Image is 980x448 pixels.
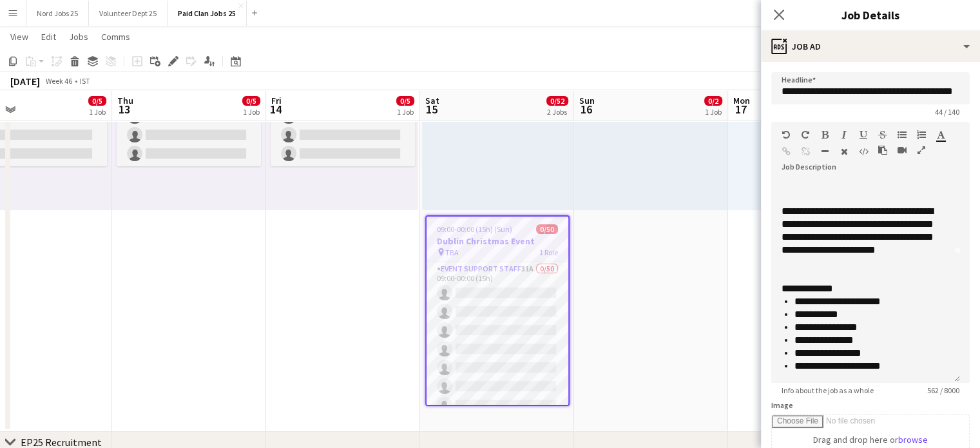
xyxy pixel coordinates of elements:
span: TBA [445,248,459,257]
span: Thu [117,95,133,106]
span: 17 [731,102,750,117]
app-job-card: 09:00-00:00 (15h) (Sun)0/50Dublin Christmas Event TBA1 RoleEvent Support Staff31A0/5009:00-00:00 ... [425,215,570,406]
span: Edit [41,31,56,43]
button: Redo [801,130,810,140]
span: Info about the job as a whole [771,385,884,395]
div: 1 Job [705,107,722,117]
button: Volunteer Dept 25 [89,1,168,26]
span: 1 Role [539,248,558,257]
button: Undo [782,130,791,140]
div: IST [80,76,90,86]
a: Comms [96,28,135,45]
div: 1 Job [397,107,414,117]
button: Strikethrough [878,130,887,140]
span: 562 / 8000 [917,385,970,395]
span: 44 / 140 [925,107,970,117]
div: Job Ad [761,31,980,62]
button: Text Color [936,130,945,140]
button: Paste as plain text [878,145,887,155]
span: 0/5 [396,96,414,106]
span: 15 [423,102,439,117]
span: 0/5 [242,96,260,106]
button: Nord Jobs 25 [26,1,89,26]
button: Ordered List [917,130,926,140]
span: 14 [269,102,282,117]
h3: Job Details [761,6,980,23]
button: Fix 5 errors [758,73,820,90]
button: Italic [840,130,849,140]
span: 0/52 [546,96,568,106]
span: Mon [733,95,750,106]
h3: Dublin Christmas Event [427,235,568,247]
span: 0/50 [536,224,558,234]
button: Underline [859,130,868,140]
button: Fullscreen [917,145,926,155]
span: View [10,31,28,43]
button: Unordered List [898,130,907,140]
div: 1 Job [89,107,106,117]
button: Clear Formatting [840,146,849,157]
button: Paid Clan Jobs 25 [168,1,247,26]
a: View [5,28,34,45]
span: 13 [115,102,133,117]
button: Horizontal Line [820,146,829,157]
button: Insert video [898,145,907,155]
span: 09:00-00:00 (15h) (Sun) [437,224,512,234]
span: Comms [101,31,130,43]
div: [DATE] [10,75,40,88]
span: 16 [577,102,595,117]
div: 2 Jobs [547,107,568,117]
a: Edit [36,28,61,45]
button: HTML Code [859,146,868,157]
span: 0/5 [88,96,106,106]
span: Jobs [69,31,88,43]
button: Bold [820,130,829,140]
span: Sun [579,95,595,106]
a: Jobs [64,28,93,45]
span: Week 46 [43,76,75,86]
div: 1 Job [243,107,260,117]
span: Sat [425,95,439,106]
span: 0/2 [704,96,722,106]
span: Fri [271,95,282,106]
